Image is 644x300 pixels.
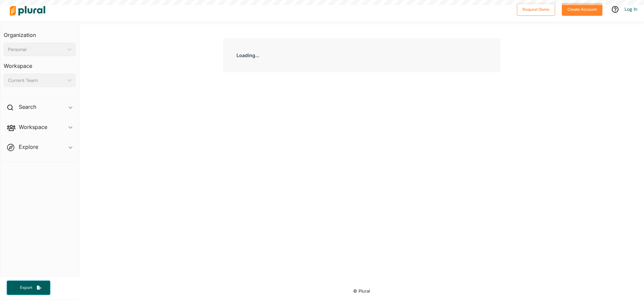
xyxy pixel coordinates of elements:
[7,281,50,295] button: Export
[8,46,65,53] div: Personal
[625,6,637,12] a: Log In
[517,5,555,12] a: Request Demo
[562,3,602,16] button: Create Account
[4,25,76,40] h3: Organization
[8,77,65,84] div: Current Team
[223,38,500,72] div: Loading...
[517,3,555,16] button: Request Demo
[15,285,37,291] span: Export
[353,289,370,294] small: © Plural
[4,56,76,71] h3: Workspace
[19,103,36,111] h2: Search
[562,5,602,12] a: Create Account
